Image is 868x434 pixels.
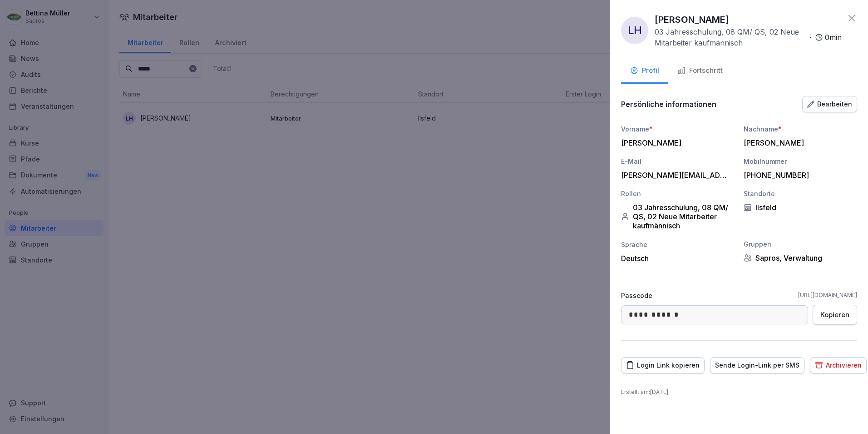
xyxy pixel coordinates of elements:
[825,32,842,43] p: 0 min
[744,138,853,147] div: [PERSON_NAME]
[621,240,735,249] div: Sprache
[744,124,857,134] div: Nachname
[655,26,806,48] p: 03 Jahresschulung, 08 QM/ QS, 02 Neue Mitarbeiter kaufmännisch
[744,203,857,212] div: Ilsfeld
[815,360,862,370] div: Archivieren
[621,100,716,109] p: Persönliche informationen
[744,253,857,262] div: Sapros, Verwaltung
[621,171,730,180] div: [PERSON_NAME][EMAIL_ADDRESS][PERSON_NAME][DOMAIN_NAME]
[655,13,729,26] p: [PERSON_NAME]
[621,59,668,84] button: Profil
[630,66,659,76] div: Profil
[655,26,842,48] div: ·
[813,305,857,325] button: Kopieren
[744,171,853,180] div: [PHONE_NUMBER]
[798,291,857,299] a: [URL][DOMAIN_NAME]
[621,124,735,134] div: Vorname
[621,189,735,198] div: Rollen
[677,66,723,76] div: Fortschritt
[820,310,849,320] div: Kopieren
[668,59,732,84] button: Fortschritt
[710,357,804,373] button: Sende Login-Link per SMS
[621,388,857,396] p: Erstellt am : [DATE]
[621,291,652,300] p: Passcode
[621,17,648,44] div: LH
[810,357,867,373] button: Archivieren
[621,138,730,147] div: [PERSON_NAME]
[621,203,735,230] div: 03 Jahresschulung, 08 QM/ QS, 02 Neue Mitarbeiter kaufmännisch
[621,254,735,263] div: Deutsch
[802,96,857,112] button: Bearbeiten
[621,357,705,373] button: Login Link kopieren
[715,360,799,370] div: Sende Login-Link per SMS
[807,99,852,109] div: Bearbeiten
[744,156,857,166] div: Mobilnummer
[621,156,735,166] div: E-Mail
[626,360,700,370] div: Login Link kopieren
[744,239,857,249] div: Gruppen
[744,189,857,198] div: Standorte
